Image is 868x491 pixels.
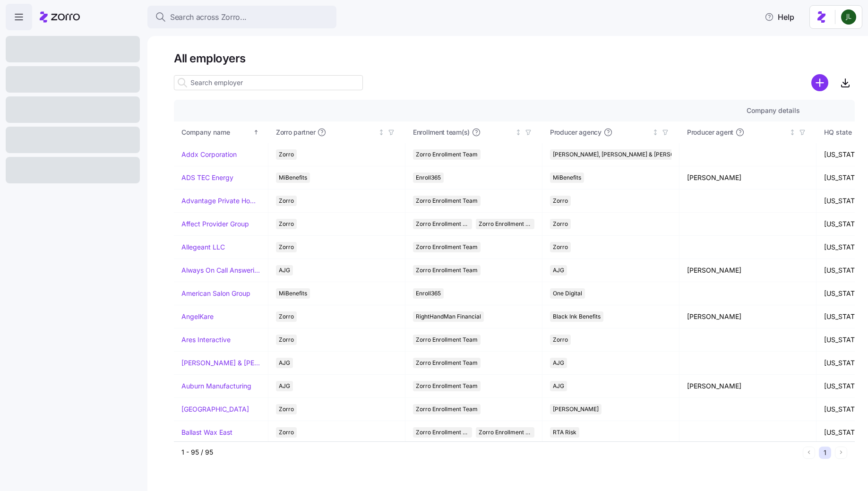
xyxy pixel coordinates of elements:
[679,259,816,282] td: [PERSON_NAME]
[811,74,828,91] svg: add icon
[276,128,315,137] span: Zorro partner
[416,427,469,438] span: Zorro Enrollment Team
[416,404,478,414] span: Zorro Enrollment Team
[679,305,816,328] td: [PERSON_NAME]
[279,149,294,160] span: Zorro
[652,129,659,136] div: Not sorted
[679,375,816,398] td: [PERSON_NAME]
[181,448,799,457] div: 1 - 95 / 95
[789,129,796,136] div: Not sorted
[405,121,542,143] th: Enrollment team(s)Not sorted
[181,312,214,321] a: AngelKare
[553,242,568,252] span: Zorro
[416,172,441,183] span: Enroll365
[253,129,259,136] div: Sorted ascending
[416,265,478,276] span: Zorro Enrollment Team
[181,173,233,182] a: ADS TEC Energy
[416,149,478,160] span: Zorro Enrollment Team
[378,129,385,136] div: Not sorted
[757,8,802,26] button: Help
[679,121,816,143] th: Producer agentNot sorted
[819,447,831,459] button: 1
[181,242,225,252] a: Allegeant LLC
[181,196,260,206] a: Advantage Private Home Care
[413,128,470,137] span: Enrollment team(s)
[181,150,237,159] a: Addx Corporation
[553,311,601,322] span: Black Ink Benefits
[803,447,815,459] button: Previous page
[416,219,469,229] span: Zorro Enrollment Team
[181,405,249,414] a: [GEOGRAPHIC_DATA]
[279,242,294,252] span: Zorro
[181,358,260,368] a: [PERSON_NAME] & [PERSON_NAME]'s
[181,266,260,275] a: Always On Call Answering Service
[174,51,855,66] h1: All employers
[765,11,794,23] span: Help
[553,381,564,391] span: AJG
[679,166,816,190] td: [PERSON_NAME]
[416,288,441,299] span: Enroll365
[479,219,532,229] span: Zorro Enrollment Experts
[279,311,294,322] span: Zorro
[174,121,268,143] th: Company nameSorted ascending
[181,127,251,138] div: Company name
[553,149,700,160] span: [PERSON_NAME], [PERSON_NAME] & [PERSON_NAME]
[279,358,290,368] span: AJG
[181,381,251,391] a: Auburn Manufacturing
[479,427,532,438] span: Zorro Enrollment Experts
[841,9,856,25] img: d9b9d5af0451fe2f8c405234d2cf2198
[416,381,478,391] span: Zorro Enrollment Team
[279,172,307,183] span: MiBenefits
[174,75,363,90] input: Search employer
[553,358,564,368] span: AJG
[416,196,478,206] span: Zorro Enrollment Team
[542,121,679,143] th: Producer agencyNot sorted
[553,335,568,345] span: Zorro
[550,128,602,137] span: Producer agency
[553,288,582,299] span: One Digital
[687,128,733,137] span: Producer agent
[553,265,564,276] span: AJG
[416,242,478,252] span: Zorro Enrollment Team
[835,447,847,459] button: Next page
[416,311,481,322] span: RightHandMan Financial
[515,129,522,136] div: Not sorted
[181,335,231,345] a: Ares Interactive
[181,428,232,437] a: Ballast Wax East
[279,335,294,345] span: Zorro
[279,288,307,299] span: MiBenefits
[553,404,599,414] span: [PERSON_NAME]
[181,219,249,229] a: Affect Provider Group
[279,404,294,414] span: Zorro
[279,265,290,276] span: AJG
[279,196,294,206] span: Zorro
[279,427,294,438] span: Zorro
[553,196,568,206] span: Zorro
[553,172,581,183] span: MiBenefits
[170,11,247,23] span: Search across Zorro...
[147,6,336,28] button: Search across Zorro...
[279,381,290,391] span: AJG
[416,358,478,368] span: Zorro Enrollment Team
[268,121,405,143] th: Zorro partnerNot sorted
[553,219,568,229] span: Zorro
[553,427,576,438] span: RTA Risk
[279,219,294,229] span: Zorro
[416,335,478,345] span: Zorro Enrollment Team
[181,289,250,298] a: American Salon Group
